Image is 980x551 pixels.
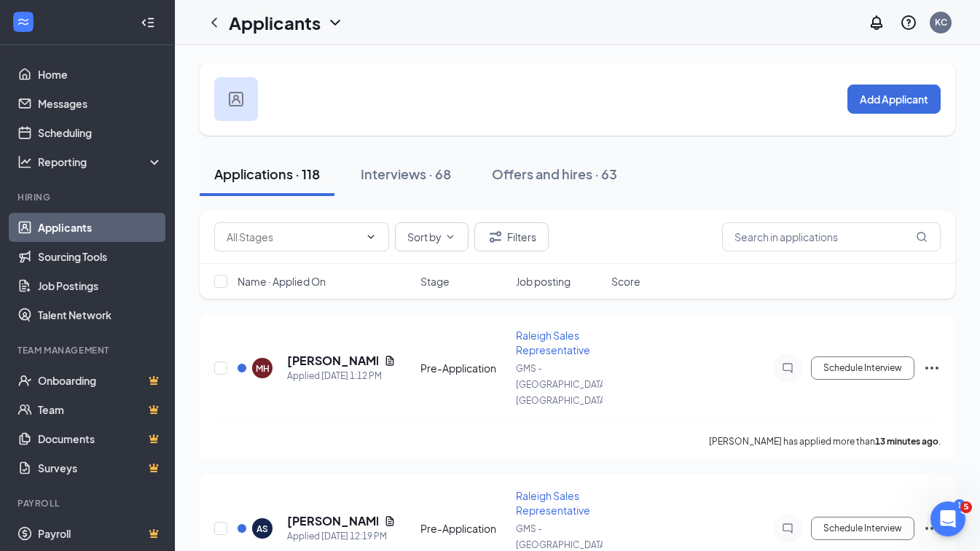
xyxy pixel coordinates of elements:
button: Sort byChevronDown [395,222,469,251]
span: Stage [420,274,450,289]
span: GMS - [GEOGRAPHIC_DATA], [GEOGRAPHIC_DATA] [516,363,611,406]
img: user icon [229,92,243,106]
div: Reporting [38,155,163,169]
svg: ChatInactive [779,523,796,534]
div: Interviews · 68 [361,165,451,183]
div: MH [256,362,270,375]
a: DocumentsCrown [38,424,162,453]
a: Scheduling [38,118,162,147]
svg: Filter [487,228,504,246]
svg: WorkstreamLogo [16,15,31,29]
input: Search in applications [722,222,941,251]
span: Score [611,274,640,289]
svg: QuestionInfo [900,14,917,31]
svg: Notifications [868,14,885,31]
svg: Collapse [141,15,155,30]
span: Name · Applied On [238,274,326,289]
span: Sort by [407,232,442,242]
span: Job posting [516,274,571,289]
svg: Document [384,515,396,527]
a: Job Postings [38,271,162,300]
h1: Applicants [229,10,321,35]
span: Raleigh Sales Representative [516,329,590,356]
a: PayrollCrown [38,519,162,548]
input: All Stages [227,229,359,245]
svg: Analysis [17,155,32,169]
div: 1 [954,499,965,512]
div: Team Management [17,344,160,356]
div: Applied [DATE] 12:19 PM [287,529,396,544]
a: Home [38,60,162,89]
svg: Ellipses [923,359,941,377]
div: Applications · 118 [214,165,320,183]
a: Applicants [38,213,162,242]
svg: Document [384,355,396,367]
div: AS [256,523,268,535]
svg: ChevronDown [326,14,344,31]
div: KC [935,16,947,28]
a: Talent Network [38,300,162,329]
h5: [PERSON_NAME] [287,353,378,369]
div: Payroll [17,497,160,509]
div: Pre-Application [420,361,507,375]
svg: ChevronDown [444,231,456,243]
iframe: Intercom live chat [930,501,965,536]
svg: ChevronLeft [205,14,223,31]
svg: MagnifyingGlass [916,231,928,243]
svg: Ellipses [923,520,941,537]
h5: [PERSON_NAME] [287,513,378,529]
svg: ChevronDown [365,231,377,243]
p: [PERSON_NAME] has applied more than . [709,435,941,448]
a: TeamCrown [38,395,162,424]
div: Pre-Application [420,521,507,536]
a: Sourcing Tools [38,242,162,271]
button: Schedule Interview [811,356,914,380]
button: Schedule Interview [811,517,914,540]
a: OnboardingCrown [38,366,162,395]
button: Filter Filters [474,222,549,251]
b: 13 minutes ago [875,436,938,447]
a: SurveysCrown [38,453,162,482]
div: Applied [DATE] 1:12 PM [287,369,396,383]
span: 5 [960,501,972,513]
a: Messages [38,89,162,118]
svg: ChatInactive [779,362,796,374]
div: Hiring [17,191,160,203]
span: Raleigh Sales Representative [516,489,590,517]
div: Offers and hires · 63 [492,165,617,183]
button: Add Applicant [847,85,941,114]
